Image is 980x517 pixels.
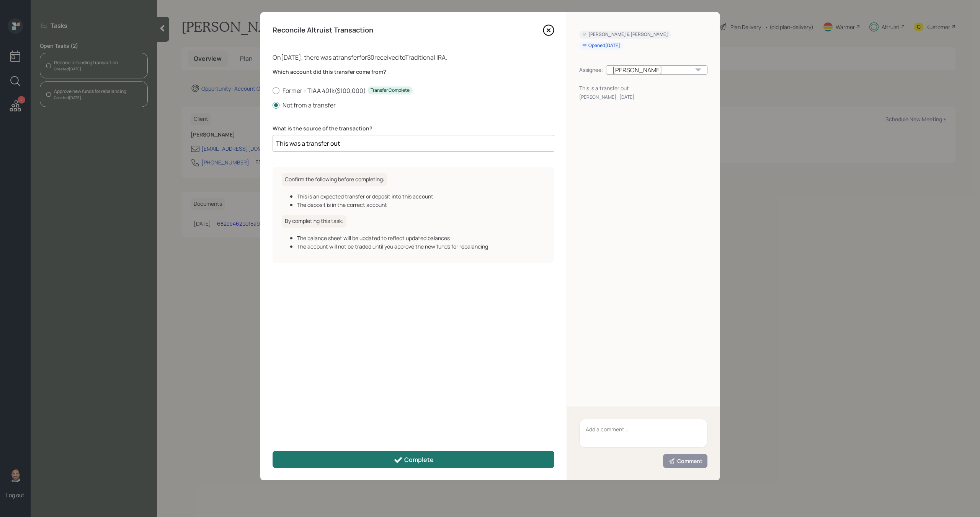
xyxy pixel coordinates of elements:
[582,31,668,38] div: [PERSON_NAME] & [PERSON_NAME]
[273,101,554,109] label: Not from a transfer
[297,242,545,250] div: The account will not be traded until you approve the new funds for rebalancing
[663,454,707,468] button: Comment
[273,53,554,62] div: On [DATE] , there was a transfer for $0 received to Traditional IRA .
[668,457,702,465] div: Comment
[282,173,387,186] h6: Confirm the following before completing:
[371,87,410,94] div: Transfer Complete
[579,84,707,92] div: This is a transfer out
[394,455,434,465] div: Complete
[297,234,545,242] div: The balance sheet will be updated to reflect updated balances
[273,68,554,76] label: Which account did this transfer come from?
[297,201,545,209] div: The deposit is in the correct account
[273,125,554,132] label: What is the source of the transaction?
[579,94,616,101] div: [PERSON_NAME]
[273,451,554,468] button: Complete
[273,86,554,95] label: Former - TIAA 401k ( $100,000 )
[619,94,634,101] div: [DATE]
[297,192,545,200] div: This is an expected transfer or deposit into this account
[582,42,620,49] div: Opened [DATE]
[273,26,373,34] h4: Reconcile Altruist Transaction
[282,215,346,228] h6: By completing this task:
[579,66,603,74] div: Assignee:
[606,65,707,75] div: [PERSON_NAME]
